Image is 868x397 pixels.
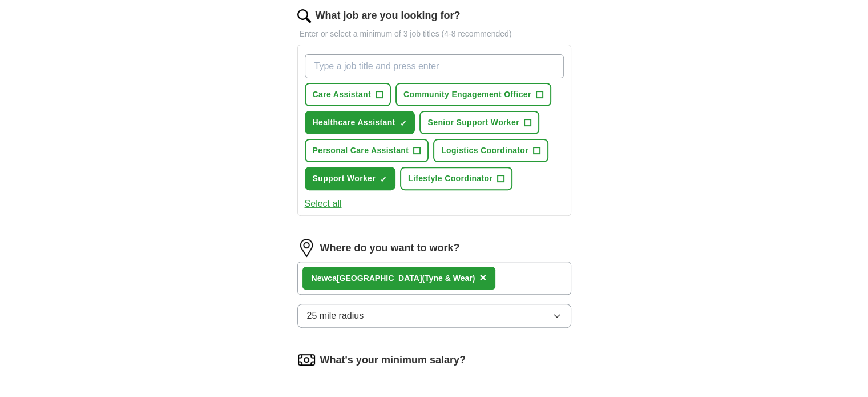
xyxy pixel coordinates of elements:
button: Community Engagement Officer [395,83,551,106]
img: salary.png [297,351,316,369]
span: × [479,271,486,284]
label: Where do you want to work? [320,240,460,256]
button: Lifestyle Coordinator [400,167,512,190]
button: Care Assistant [305,83,391,106]
button: Healthcare Assistant✓ [305,111,415,134]
input: Type a job title and press enter [305,54,564,78]
span: ✓ [399,119,406,128]
img: search.png [297,9,311,23]
span: Care Assistant [313,89,371,101]
span: (Tyne & Wear) [422,274,475,283]
button: Senior Support Worker [419,111,539,134]
span: Senior Support Worker [427,117,519,129]
button: Personal Care Assistant [305,139,429,162]
span: Healthcare Assistant [313,117,395,129]
button: Support Worker✓ [305,167,395,190]
label: What job are you looking for? [316,8,461,23]
strong: Newca [312,274,337,283]
span: Personal Care Assistant [313,145,409,157]
img: location.png [297,239,316,257]
span: Community Engagement Officer [403,89,531,101]
button: Logistics Coordinator [433,139,548,162]
span: Lifestyle Coordinator [408,173,492,185]
div: [GEOGRAPHIC_DATA] [312,272,475,284]
span: Logistics Coordinator [441,145,528,157]
button: Select all [305,197,342,211]
label: What's your minimum salary? [320,352,466,368]
p: Enter or select a minimum of 3 job titles (4-8 recommended) [297,28,571,40]
span: 25 mile radius [307,309,364,323]
button: × [479,270,486,287]
span: ✓ [380,175,387,184]
button: 25 mile radius [297,304,571,328]
span: Support Worker [313,173,376,185]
